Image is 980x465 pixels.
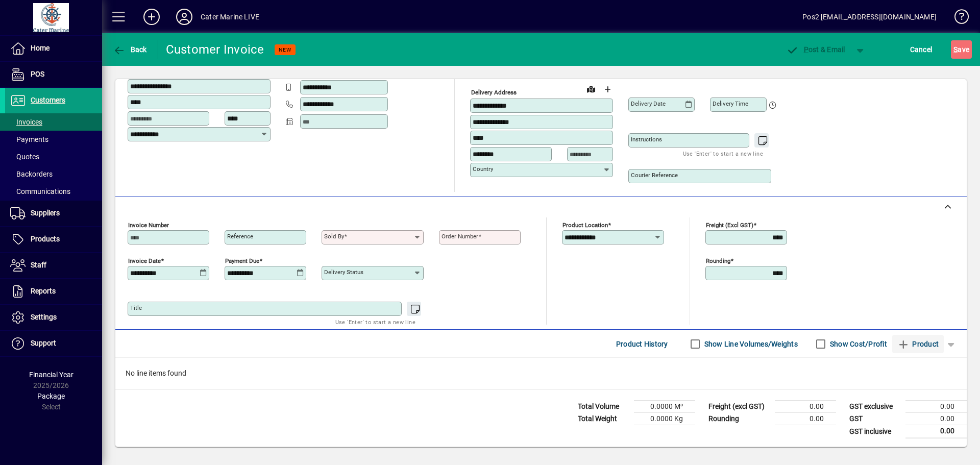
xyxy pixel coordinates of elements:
span: POS [31,70,44,78]
mat-label: Courier Reference [631,172,678,179]
mat-hint: Use 'Enter' to start a new line [335,316,415,328]
span: Invoices [10,118,42,126]
span: ost & Email [786,45,845,54]
mat-label: Invoice date [128,257,161,264]
a: Settings [5,305,102,330]
td: Total Volume [573,401,634,413]
mat-label: Product location [562,222,608,229]
mat-label: Freight (excl GST) [706,222,753,229]
a: POS [5,62,102,87]
button: Profile [168,8,201,26]
td: 0.00 [775,401,836,413]
span: Customers [31,96,65,104]
label: Show Line Volumes/Weights [702,339,798,349]
span: Settings [31,313,57,321]
span: Cancel [910,41,933,58]
span: Payments [10,135,48,143]
td: 0.00 [905,413,967,425]
mat-label: Order number [442,233,478,240]
span: Backorders [10,170,53,178]
mat-label: Instructions [631,136,662,143]
td: Freight (excl GST) [703,401,775,413]
button: Product History [612,335,672,353]
span: Products [31,235,60,243]
td: GST [844,413,905,425]
span: Financial Year [29,371,73,379]
mat-label: Title [130,304,142,311]
span: S [953,45,958,54]
div: Customer Invoice [166,41,264,58]
mat-label: Country [473,165,493,173]
td: Total Weight [573,413,634,425]
a: Products [5,227,102,252]
mat-label: Sold by [324,233,344,240]
div: Pos2 [EMAIL_ADDRESS][DOMAIN_NAME] [802,9,937,25]
mat-label: Delivery status [324,268,363,276]
mat-hint: Use 'Enter' to start a new line [683,148,763,159]
mat-label: Invoice number [128,222,169,229]
span: Suppliers [31,209,60,217]
td: 0.0000 Kg [634,413,695,425]
button: Add [135,8,168,26]
a: Home [5,36,102,61]
td: Rounding [703,413,775,425]
td: 0.00 [905,401,967,413]
button: Back [110,40,150,59]
td: 0.0000 M³ [634,401,695,413]
div: Cater Marine LIVE [201,9,259,25]
button: Choose address [599,81,616,97]
div: No line items found [115,358,967,389]
span: Package [37,392,65,400]
mat-label: Payment due [225,257,259,264]
span: Quotes [10,153,39,161]
a: Knowledge Base [947,2,967,35]
span: Support [31,339,56,347]
a: Suppliers [5,201,102,226]
mat-label: Rounding [706,257,730,264]
app-page-header-button: Back [102,40,158,59]
a: Communications [5,183,102,200]
a: Payments [5,131,102,148]
a: Reports [5,279,102,304]
mat-label: Reference [227,233,253,240]
td: 0.00 [775,413,836,425]
td: GST exclusive [844,401,905,413]
span: Home [31,44,50,52]
mat-label: Delivery time [713,100,748,107]
td: GST inclusive [844,425,905,438]
span: Back [113,45,147,54]
button: Save [951,40,972,59]
span: ave [953,41,969,58]
span: Product [897,336,939,352]
span: NEW [279,46,291,53]
button: Post & Email [781,40,850,59]
span: P [804,45,808,54]
a: View on map [583,81,599,97]
span: Reports [31,287,56,295]
label: Show Cost/Profit [828,339,887,349]
td: 0.00 [905,425,967,438]
a: Backorders [5,165,102,183]
span: Communications [10,187,70,195]
button: Product [892,335,944,353]
a: Invoices [5,113,102,131]
a: Staff [5,253,102,278]
button: Cancel [908,40,935,59]
span: Staff [31,261,46,269]
mat-label: Delivery date [631,100,666,107]
a: Support [5,331,102,356]
span: Product History [616,336,668,352]
a: Quotes [5,148,102,165]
